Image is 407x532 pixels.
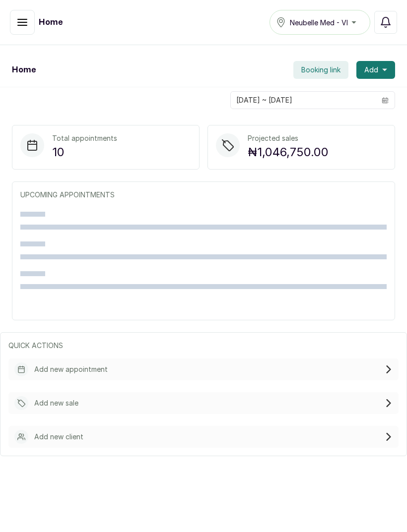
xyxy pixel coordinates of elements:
[8,341,399,351] p: QUICK ACTIONS
[382,97,389,104] svg: calendar
[293,61,348,79] button: Booking link
[39,16,63,28] h1: Home
[270,10,370,35] button: Neubelle Med - VI
[231,92,376,109] input: Select date
[34,432,83,442] p: Add new client
[34,398,78,408] p: Add new sale
[34,364,108,374] p: Add new appointment
[364,65,378,75] span: Add
[248,133,329,143] p: Projected sales
[20,190,387,200] p: UPCOMING APPOINTMENTS
[52,133,117,143] p: Total appointments
[52,143,117,161] p: 10
[12,64,36,76] h1: Home
[301,65,340,75] span: Booking link
[248,143,329,161] p: ₦1,046,750.00
[356,61,395,79] button: Add
[290,17,348,28] span: Neubelle Med - VI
